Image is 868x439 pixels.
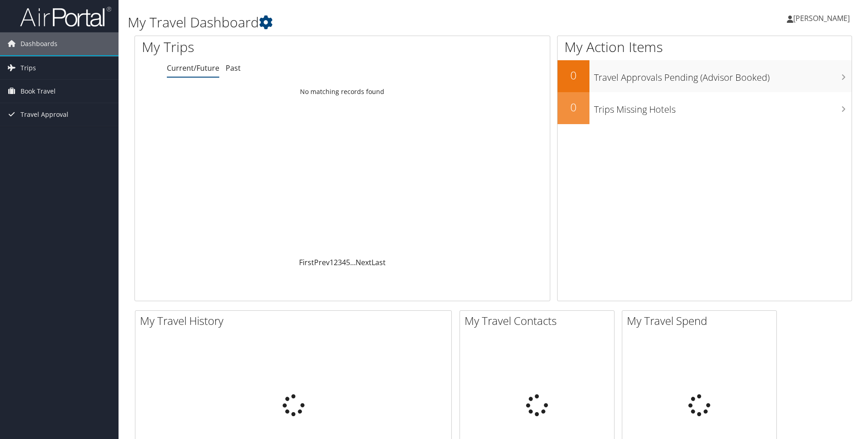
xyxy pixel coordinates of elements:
[21,80,56,103] span: Book Travel
[20,6,111,27] img: airportal-logo.png
[558,68,589,83] h2: 0
[793,13,850,23] span: [PERSON_NAME]
[558,92,852,124] a: 0Trips Missing Hotels
[356,257,372,267] a: Next
[558,60,852,92] a: 0Travel Approvals Pending (Advisor Booked)
[346,257,350,267] a: 5
[594,99,852,116] h3: Trips Missing Hotels
[627,313,776,329] h2: My Travel Spend
[350,257,356,267] span: …
[558,99,589,115] h2: 0
[21,32,57,55] span: Dashboards
[342,257,346,267] a: 4
[21,57,36,79] span: Trips
[558,37,852,57] h1: My Action Items
[142,37,370,57] h1: My Trips
[330,257,334,267] a: 1
[314,257,330,267] a: Prev
[594,67,852,84] h3: Travel Approvals Pending (Advisor Booked)
[299,257,314,267] a: First
[372,257,386,267] a: Last
[140,313,451,329] h2: My Travel History
[334,257,338,267] a: 2
[338,257,342,267] a: 3
[128,13,615,32] h1: My Travel Dashboard
[135,84,550,100] td: No matching records found
[226,63,241,73] a: Past
[167,63,219,73] a: Current/Future
[787,5,859,32] a: [PERSON_NAME]
[465,313,614,329] h2: My Travel Contacts
[21,103,68,126] span: Travel Approval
